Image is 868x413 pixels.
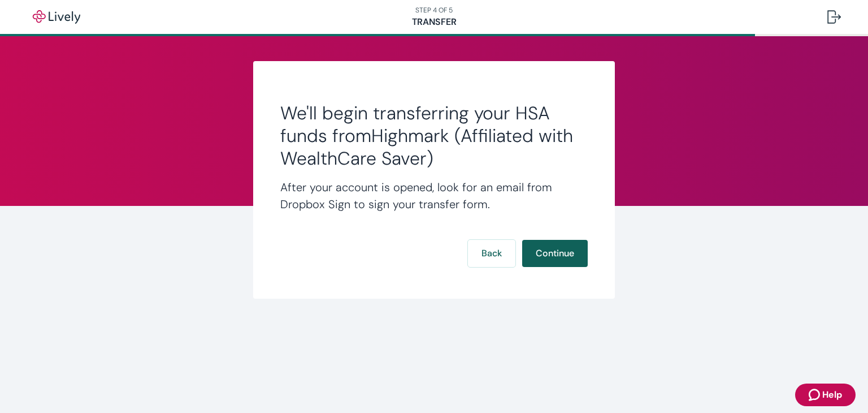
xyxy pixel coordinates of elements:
button: Continue [522,240,588,267]
img: Lively [25,10,88,24]
svg: Zendesk support icon [809,388,822,402]
h2: We'll begin transferring your HSA funds from Highmark (Affiliated with WealthCare Saver) [280,102,588,170]
h4: After your account is opened, look for an email from Dropbox Sign to sign your transfer form. [280,179,588,213]
button: Log out [818,3,850,31]
button: Zendesk support iconHelp [795,384,856,406]
span: Help [822,388,842,402]
button: Back [468,240,515,267]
